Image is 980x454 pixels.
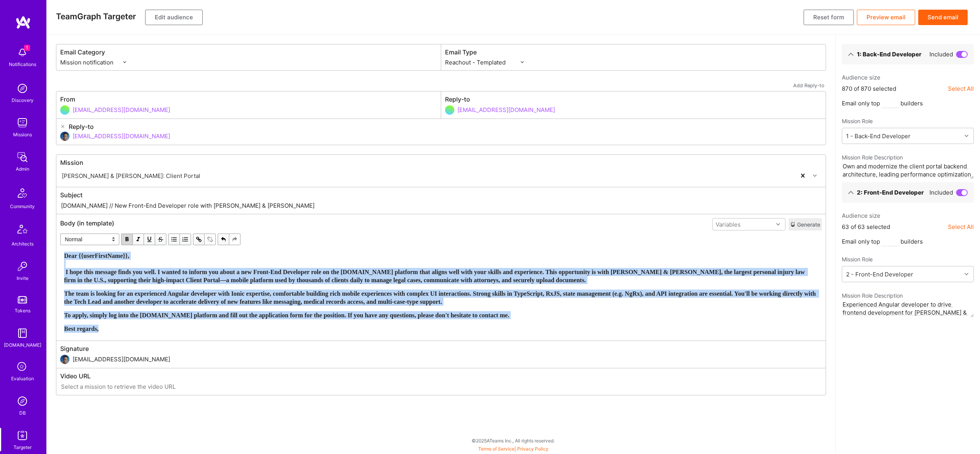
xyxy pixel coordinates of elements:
div: Architects [12,240,34,248]
textarea: Experienced Angular developer to drive frontend development for [PERSON_NAME] & [PERSON_NAME] mob... [842,300,974,317]
button: Italic [133,234,144,245]
label: Email Category [60,48,437,56]
label: Mission [60,159,822,167]
button: Redo [229,234,240,245]
div: 2 - Front-End Developer [846,270,913,278]
label: Subject [60,191,822,199]
img: logo [15,15,31,29]
img: admin teamwork [15,149,30,165]
div: © 2025 ATeams Inc., All rights reserved. [46,431,980,450]
img: guide book [15,325,30,341]
img: Skill Targeter [15,428,30,443]
img: Admin Search [15,393,30,409]
input: Select one user [73,349,822,369]
i: icon ArrowDown [848,190,854,195]
button: Remove Link [205,234,216,245]
button: Generate [789,218,822,230]
i: icon CloseGray [60,124,65,129]
label: Signature [60,345,822,353]
img: teamwork [15,115,30,130]
i: icon Chevron [776,222,780,226]
label: Body (in template) [60,219,114,227]
img: Invite [15,259,30,274]
button: Preview email [857,10,915,25]
label: Mission Role Description [842,291,974,300]
div: Community [10,202,35,210]
span: 1 [24,45,30,51]
p: Email only top builders [842,237,974,246]
div: Edit text [61,248,821,336]
div: Tokens [15,307,30,315]
input: Add an address... [457,100,822,120]
button: Underline [144,234,155,245]
img: bell [15,45,30,60]
div: Admin [16,165,29,173]
i: icon SelectionTeam [15,360,30,374]
button: OL [180,234,191,245]
i: icon Chevron [965,134,968,138]
i: icon CrystalBall [790,222,796,227]
select: Block type [60,234,119,245]
button: Send email [918,10,968,25]
button: Undo [218,234,229,245]
a: Privacy Policy [517,446,548,452]
input: Select a mission to retrieve the video URL [60,382,822,391]
label: From [60,95,437,103]
i: icon Chevron [813,174,817,178]
div: Discovery [12,96,34,104]
button: Add Reply-to [792,80,826,91]
div: 2: Front-End Developer [857,188,924,197]
label: Mission Role Description [842,153,974,161]
img: Community [13,184,32,202]
span: The team is looking for an experienced Angular developer with Ionic expertise, comfortable buildi... [64,290,818,305]
h3: TeamGraph Targeter [56,12,136,21]
label: Reply-to [445,95,822,103]
span: Best regards, [64,325,98,332]
button: Select All [948,85,974,93]
input: Select one address... [73,126,822,146]
div: Missions [13,130,32,139]
button: Strikethrough [155,234,166,245]
div: Targeter [14,443,32,451]
textarea: Own and modernize the client portal backend architecture, leading performance optimization and AW... [842,161,974,179]
button: Select All [948,223,974,231]
i: icon ArrowDown [848,51,854,57]
p: 870 of 870 selected [842,85,896,93]
p: 63 of 63 selected [842,223,890,231]
label: Mission Role [842,117,873,125]
label: Mission Role [842,256,873,263]
div: Variables [716,220,741,229]
span: Normal [60,234,119,245]
div: [PERSON_NAME] & [PERSON_NAME]: Client Portal [62,172,200,180]
i: icon Chevron [965,272,968,276]
p: Email only top builders [842,99,974,108]
img: User Avatar [60,132,69,141]
label: Email Type [445,48,822,56]
img: User Avatar [60,355,69,364]
a: Terms of Service [478,446,515,452]
div: [DOMAIN_NAME] [4,341,41,349]
img: Architects [13,221,32,240]
span: Dear {{userFirstName}}, I hope this message finds you well. I wanted to inform you about a new Fr... [64,252,806,283]
label: Reply-to [69,123,94,131]
button: Edit audience [145,10,203,25]
span: To apply, simply log into the [DOMAIN_NAME] platform and fill out the application form for the po... [64,312,509,318]
label: Video URL [60,372,822,380]
input: Enter subject [60,201,822,210]
p: Audience size [842,212,974,220]
button: Bold [121,234,133,245]
button: UL [168,234,180,245]
button: Link [193,234,205,245]
div: Notifications [9,60,36,68]
div: Included [929,188,968,197]
div: Included [929,50,968,58]
div: DB [19,409,26,417]
div: Invite [17,274,29,282]
span: | [478,446,548,452]
p: Audience size [842,73,974,81]
input: Add an address... [73,100,437,120]
div: Evaluation [11,374,34,383]
button: Reset form [804,10,854,25]
img: tokens [18,296,27,303]
img: discovery [15,81,30,96]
